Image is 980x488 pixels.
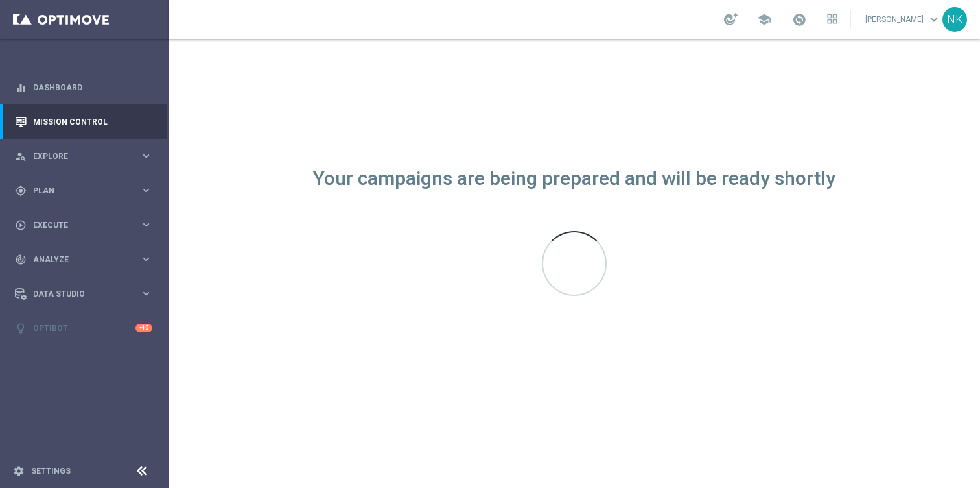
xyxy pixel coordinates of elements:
[135,324,152,332] div: +10
[33,256,140,263] span: Analyze
[15,82,27,93] i: equalizer
[15,219,140,231] div: Execute
[15,219,27,231] i: play_circle_outline
[31,467,71,475] a: Settings
[864,10,942,29] a: [PERSON_NAME]
[33,221,140,229] span: Execute
[33,311,135,345] a: Optibot
[140,287,152,300] i: keyboard_arrow_right
[15,254,140,265] div: Analyze
[15,254,27,265] i: track_changes
[15,185,27,197] i: gps_fixed
[140,253,152,265] i: keyboard_arrow_right
[33,187,140,195] span: Plan
[15,323,27,334] i: lightbulb
[140,150,152,162] i: keyboard_arrow_right
[15,185,140,197] div: Plan
[942,7,967,32] div: NK
[33,290,140,298] span: Data Studio
[33,152,140,160] span: Explore
[15,104,152,139] div: Mission Control
[140,184,152,197] i: keyboard_arrow_right
[15,311,152,345] div: Optibot
[927,12,941,27] span: keyboard_arrow_down
[15,151,27,162] i: person_search
[15,288,140,300] div: Data Studio
[15,70,152,104] div: Dashboard
[33,70,152,104] a: Dashboard
[33,104,152,139] a: Mission Control
[140,219,152,231] i: keyboard_arrow_right
[757,12,771,27] span: school
[13,465,25,477] i: settings
[313,173,835,184] div: Your campaigns are being prepared and will be ready shortly
[15,151,140,162] div: Explore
